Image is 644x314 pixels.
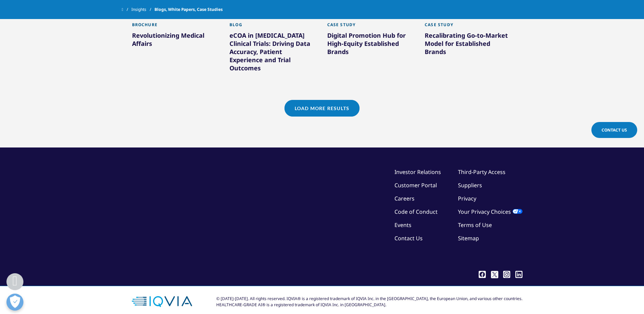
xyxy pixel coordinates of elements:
span: Blogs, White Papers, Case Studies [154,3,223,16]
a: Load More Results [284,100,360,117]
div: Case Study [425,22,512,31]
a: Brochure Revolutionizing Medical Affairs [132,18,220,65]
a: Investor Relations [394,168,441,176]
div: Recalibrating Go-to-Market Model for Established Brands [425,31,512,58]
a: Case Study Recalibrating Go-to-Market Model for Established Brands [425,18,512,73]
a: Privacy [458,195,476,202]
div: Brochure [132,22,220,31]
a: Contact Us [394,234,423,242]
span: Contact Us [602,127,627,133]
a: Code of Conduct [394,208,438,215]
a: Suppliers [458,181,482,189]
a: Third-Party Access [458,168,505,176]
div: Digital Promotion Hub for High-Equity Established Brands [327,31,415,58]
div: © [DATE]-[DATE]. All rights reserved. IQVIA® is a registered trademark of IQVIA Inc. in the [GEOG... [216,296,522,308]
a: Blog eCOA in [MEDICAL_DATA] Clinical Trials: Driving Data Accuracy, Patient Experience and Trial ... [229,18,317,90]
a: Your Privacy Choices [458,208,522,215]
button: Open Preferences [6,294,23,311]
a: Terms of Use [458,221,492,229]
a: Contact Us [591,122,637,138]
div: Blog [229,22,317,31]
a: Careers [394,195,415,202]
a: Insights [131,3,154,16]
div: Revolutionizing Medical Affairs [132,31,220,50]
div: Case Study [327,22,415,31]
a: Sitemap [458,234,479,242]
a: Customer Portal [394,181,437,189]
a: Events [394,221,411,229]
a: Case Study Digital Promotion Hub for High-Equity Established Brands [327,18,415,73]
div: eCOA in [MEDICAL_DATA] Clinical Trials: Driving Data Accuracy, Patient Experience and Trial Outcomes [229,31,317,75]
